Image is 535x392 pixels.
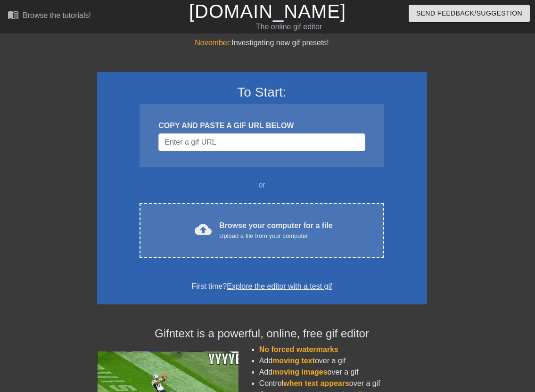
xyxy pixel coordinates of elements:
div: Investigating new gif presets! [97,37,427,49]
h3: To Start: [109,84,415,100]
span: Send Feedback/Suggestion [416,8,522,19]
a: Browse the tutorials! [8,9,91,24]
span: menu_book [8,9,19,20]
div: COPY AND PASTE A GIF URL BELOW [158,120,365,131]
span: cloud_upload [195,221,212,238]
a: Explore the editor with a test gif [227,282,332,290]
a: [DOMAIN_NAME] [189,1,346,22]
button: Send Feedback/Suggestion [409,5,530,22]
div: First time? [109,281,415,292]
input: Username [158,133,365,151]
li: Control over a gif [259,378,427,389]
div: The online gif editor [183,21,395,33]
div: Browse your computer for a file [219,220,333,241]
div: or [122,180,403,191]
h4: Gifntext is a powerful, online, free gif editor [97,327,427,341]
div: Browse the tutorials! [23,11,91,19]
span: when text appears [283,379,349,387]
span: moving images [272,368,327,376]
div: Upload a file from your computer [219,231,333,241]
li: Add over a gif [259,367,427,378]
span: moving text [272,357,315,365]
span: No forced watermarks [259,345,338,353]
li: Add over a gif [259,355,427,367]
span: November: [195,39,231,47]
